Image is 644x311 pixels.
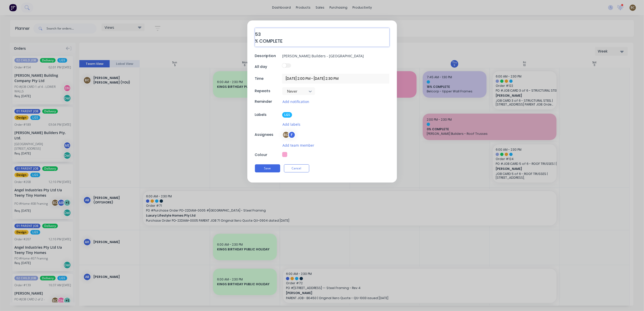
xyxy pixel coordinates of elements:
button: Add labels [282,121,301,127]
button: Add team member [282,142,315,148]
button: Add notification [282,99,309,105]
div: Labels [255,112,281,117]
button: Save [255,164,280,172]
div: LGS [282,112,292,118]
div: Assignees [255,132,281,137]
div: BC [282,131,290,139]
div: F [288,131,296,139]
div: Repeats [255,88,281,94]
div: All day [255,64,281,69]
button: Cancel [284,164,309,172]
div: Colour [255,152,281,158]
textarea: 53 % COMPLETE [255,28,389,47]
div: Description [255,53,281,59]
div: Reminder [255,99,281,104]
input: Enter a description [282,52,389,60]
div: Time [255,76,281,81]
